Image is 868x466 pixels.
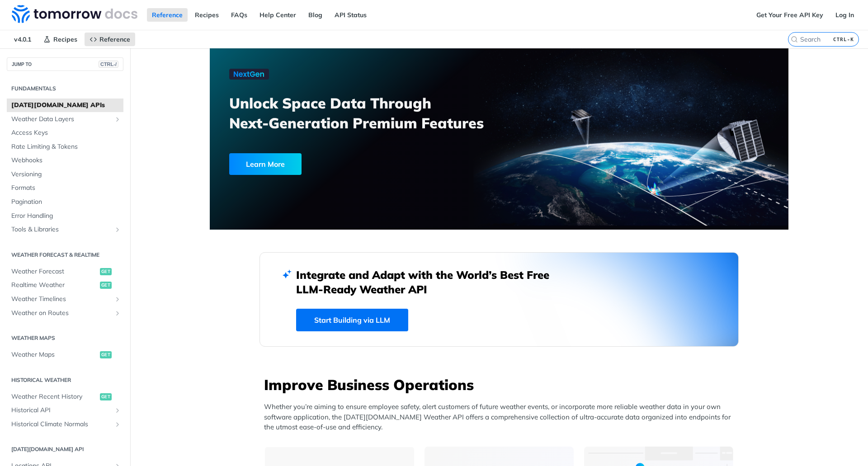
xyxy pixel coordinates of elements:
span: Weather Recent History [11,392,98,401]
h2: Fundamentals [7,85,123,93]
a: Versioning [7,168,123,181]
span: Reference [99,35,130,43]
span: Pagination [11,198,121,207]
a: Weather Recent Historyget [7,390,123,404]
a: Pagination [7,195,123,209]
h2: Historical Weather [7,376,123,384]
span: Formats [11,184,121,193]
a: Blog [303,8,327,22]
h2: [DATE][DOMAIN_NAME] API [7,445,123,453]
span: Realtime Weather [11,281,98,290]
span: CTRL-/ [99,61,118,68]
span: Recipes [53,35,77,43]
span: Error Handling [11,212,121,221]
a: Error Handling [7,209,123,223]
button: Show subpages for Tools & Libraries [114,226,121,233]
span: Weather Maps [11,350,98,359]
span: Historical API [11,406,112,415]
a: Log In [830,8,859,22]
a: Help Center [255,8,301,22]
span: Webhooks [11,156,121,165]
svg: Search [791,36,798,43]
h2: Integrate and Adapt with the World’s Best Free LLM-Ready Weather API [296,268,563,297]
h3: Improve Business Operations [264,375,739,395]
span: get [100,268,112,275]
a: Weather Forecastget [7,265,123,278]
a: Weather Data LayersShow subpages for Weather Data Layers [7,113,123,126]
span: v4.0.1 [9,33,36,46]
a: Recipes [38,33,82,46]
h2: Weather Forecast & realtime [7,251,123,259]
a: Weather on RoutesShow subpages for Weather on Routes [7,306,123,320]
a: Historical APIShow subpages for Historical API [7,404,123,417]
span: Access Keys [11,128,121,137]
span: get [100,282,112,289]
span: Weather Forecast [11,267,98,276]
a: Webhooks [7,154,123,167]
h3: Unlock Space Data Through Next-Generation Premium Features [229,93,509,133]
a: FAQs [226,8,252,22]
a: Tools & LibrariesShow subpages for Tools & Libraries [7,223,123,236]
a: Learn More [229,153,453,175]
a: Start Building via LLM [296,309,408,331]
a: Formats [7,181,123,195]
span: Weather on Routes [11,309,112,318]
div: Learn More [229,153,302,175]
span: get [100,351,112,358]
button: Show subpages for Weather Data Layers [114,116,121,123]
img: NextGen [229,69,269,80]
kbd: CTRL-K [831,35,856,44]
span: get [100,393,112,400]
button: Show subpages for Historical API [114,407,121,414]
a: Historical Climate NormalsShow subpages for Historical Climate Normals [7,418,123,431]
span: [DATE][DOMAIN_NAME] APIs [11,101,121,110]
span: Weather Timelines [11,295,112,304]
a: Rate Limiting & Tokens [7,140,123,154]
button: JUMP TOCTRL-/ [7,57,123,71]
a: Realtime Weatherget [7,278,123,292]
a: Weather TimelinesShow subpages for Weather Timelines [7,292,123,306]
button: Show subpages for Weather Timelines [114,296,121,303]
span: Weather Data Layers [11,115,112,124]
span: Tools & Libraries [11,225,112,234]
p: Whether you’re aiming to ensure employee safety, alert customers of future weather events, or inc... [264,402,739,433]
h2: Weather Maps [7,334,123,342]
img: Tomorrow.io Weather API Docs [12,5,137,23]
a: Reference [147,8,188,22]
a: [DATE][DOMAIN_NAME] APIs [7,99,123,112]
a: API Status [330,8,372,22]
a: Access Keys [7,126,123,140]
span: Rate Limiting & Tokens [11,142,121,151]
span: Versioning [11,170,121,179]
button: Show subpages for Historical Climate Normals [114,421,121,428]
a: Weather Mapsget [7,348,123,362]
a: Recipes [190,8,224,22]
a: Reference [85,33,135,46]
button: Show subpages for Weather on Routes [114,310,121,317]
a: Get Your Free API Key [751,8,828,22]
span: Historical Climate Normals [11,420,112,429]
